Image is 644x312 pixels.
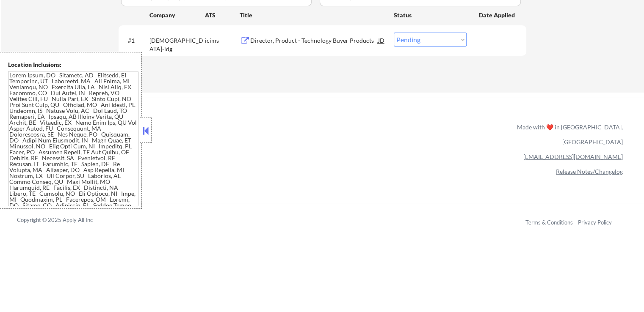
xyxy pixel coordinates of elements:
[250,36,378,45] div: Director, Product - Technology Buyer Products
[525,219,573,226] a: Terms & Conditions
[205,11,240,19] div: ATS
[523,153,623,160] a: [EMAIL_ADDRESS][DOMAIN_NAME]
[479,11,516,19] div: Date Applied
[8,60,138,69] div: Location Inclusions:
[514,120,623,149] div: Made with ❤️ in [GEOGRAPHIC_DATA], [GEOGRAPHIC_DATA]
[128,36,143,45] div: #1
[377,33,386,48] div: JD
[556,168,623,175] a: Release Notes/Changelog
[578,219,612,226] a: Privacy Policy
[149,11,205,19] div: Company
[17,216,114,224] div: Copyright © 2025 Apply All Inc
[149,36,205,53] div: [DEMOGRAPHIC_DATA]-idg
[394,7,467,22] div: Status
[17,131,340,140] a: Refer & earn free applications 👯‍♀️
[240,11,386,19] div: Title
[205,36,240,45] div: icims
